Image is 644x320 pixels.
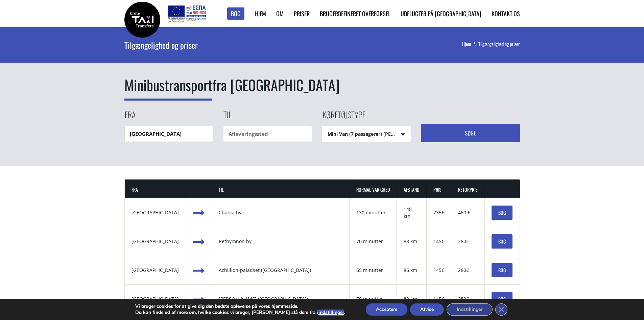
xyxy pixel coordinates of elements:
font: [GEOGRAPHIC_DATA] [132,267,179,273]
button: Acceptere [366,303,407,316]
font: 70 minutter [356,296,383,302]
font: Vi bruger cookies for at give dig den bedste oplevelse på vores hjemmeside. [135,303,298,310]
font: fra [GEOGRAPHIC_DATA] [212,74,340,95]
font: 82 km [404,296,417,302]
font: 460 € [458,209,470,216]
font: 148 km [404,206,412,219]
font: 145€ [433,238,444,244]
font: Bog [231,9,241,18]
font: [GEOGRAPHIC_DATA] [132,296,179,302]
a: BOG [492,263,512,277]
a: Om [276,9,284,18]
font: AFSTAND [404,186,419,193]
font: BOG [498,209,506,216]
button: Luk GDPR-cookiebanner [495,303,507,316]
a: Hjem [255,9,266,18]
font: [GEOGRAPHIC_DATA] [132,209,179,216]
input: Afhentningssted [124,126,213,142]
font: BOG [498,238,506,245]
font: RETURPRIS [458,186,478,193]
font: Søge [465,129,476,137]
input: Afleveringssted [223,126,312,142]
font: PRIS [433,186,442,193]
a: Udflugter på [GEOGRAPHIC_DATA] [401,9,481,18]
font: [GEOGRAPHIC_DATA] [132,238,179,244]
font: [PERSON_NAME] ([GEOGRAPHIC_DATA]) [219,296,308,302]
font: Til [223,108,232,121]
font: 145€ [433,267,444,273]
font: Achillion-paladset ([GEOGRAPHIC_DATA]) [219,267,311,273]
a: BOG [492,206,512,220]
a: BOG [492,234,512,249]
a: Hjem [462,40,478,47]
font: 280€ [458,296,469,302]
button: Indstillinger [447,303,493,316]
font: NORMAL VARIGHED [356,186,390,193]
a: BOG [492,292,512,306]
font: FRA [132,186,138,193]
font: Indstillinger [457,306,482,313]
font: BOG [498,295,506,302]
font: Acceptere [376,306,397,313]
font: indstillinger [318,309,344,316]
font: Rethymnon by [219,238,252,244]
img: e-bannersEUERDF180X90.jpg [167,3,207,24]
img: Kreta Taxi Transfers | Priser og tilgængelighed for transport på Kreta | Kreta Taxi Transfers [124,2,160,38]
font: TIL [219,186,224,193]
button: indstillinger [318,310,344,316]
font: Afvise [420,306,434,313]
a: Priser [294,9,310,18]
font: 86 km [404,267,417,273]
font: Du kan finde ud af mere om, hvilke cookies vi bruger, [PERSON_NAME] slå dem fra i [135,309,318,316]
font: . [344,309,345,316]
font: Chania by [219,209,241,216]
a: Kontakt os [492,9,520,18]
font: Køretøjstype [323,108,365,121]
font: 70 minutter [356,238,383,244]
font: 65 minutter [356,267,383,273]
font: Hjem [462,40,471,47]
font: Minibustransport [124,74,212,95]
a: Brugerdefineret overførsel [320,9,390,18]
font: 145€ [433,296,444,302]
font: 130 minutter [356,209,386,216]
button: Afvise [410,303,444,316]
font: Tilgængelighed og priser [478,40,520,47]
font: 280€ [458,267,469,273]
font: 280€ [458,238,469,244]
button: Søge [421,124,520,142]
a: Kreta Taxi Transfers | Priser og tilgængelighed for transport på Kreta | Kreta Taxi Transfers [124,15,160,22]
font: 88 km [404,238,417,244]
font: BOG [498,266,506,274]
font: Tilgængelighed og priser [124,39,198,51]
a: Bog [227,7,244,20]
font: Fra [125,108,136,121]
font: 235€ [433,209,444,216]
